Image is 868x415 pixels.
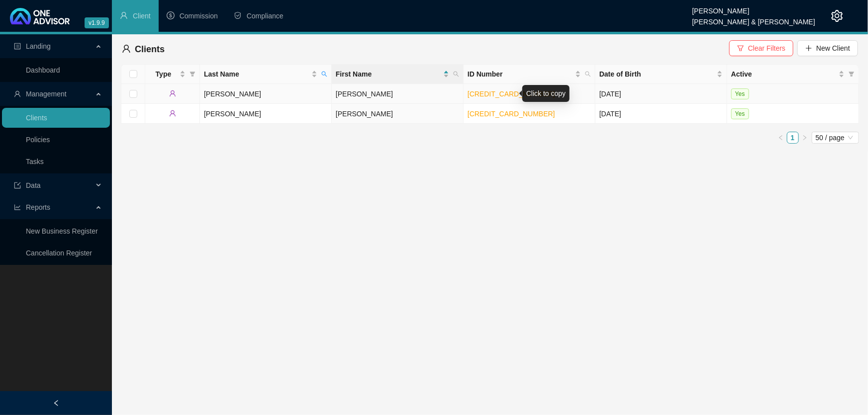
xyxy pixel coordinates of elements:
[595,104,727,124] td: [DATE]
[26,114,47,122] a: Clients
[190,71,195,77] span: filter
[849,71,855,77] span: filter
[145,65,200,84] th: Type
[692,2,815,13] div: [PERSON_NAME]
[787,132,798,143] a: 1
[599,69,715,80] span: Date of Birth
[26,66,60,74] a: Dashboard
[180,12,218,20] span: Commission
[692,13,815,24] div: [PERSON_NAME] & [PERSON_NAME]
[149,69,178,80] span: Type
[234,11,242,19] span: safety
[122,44,131,53] span: user
[200,65,332,84] th: Last Name
[468,90,555,98] a: [CREDIT_CARD_NUMBER]
[247,12,284,20] span: Compliance
[812,132,859,144] div: Page Size
[737,45,744,52] span: filter
[727,65,859,84] th: Active
[10,8,70,24] img: 2df55531c6924b55f21c4cf5d4484680-logo-light.svg
[332,104,464,124] td: [PERSON_NAME]
[26,42,51,50] span: Landing
[583,67,593,82] span: search
[797,40,858,56] button: New Client
[522,85,570,102] div: Click to copy
[831,10,843,22] span: setting
[14,204,21,211] span: line-chart
[802,135,808,141] span: right
[468,110,555,118] a: [CREDIT_CARD_NUMBER]
[453,71,459,77] span: search
[468,69,573,80] span: ID Number
[451,67,461,82] span: search
[53,400,60,407] span: left
[135,44,165,54] span: Clients
[200,104,332,124] td: [PERSON_NAME]
[748,43,785,54] span: Clear Filters
[464,65,595,84] th: ID Number
[26,249,92,257] a: Cancellation Register
[775,132,787,144] li: Previous Page
[321,71,327,77] span: search
[585,71,591,77] span: search
[26,136,50,144] a: Policies
[729,40,793,56] button: Clear Filters
[26,203,50,211] span: Reports
[799,132,811,144] button: right
[120,11,128,19] span: user
[169,90,176,97] span: user
[204,69,309,80] span: Last Name
[85,17,109,28] span: v1.9.9
[14,90,21,97] span: user
[731,88,749,99] span: Yes
[188,67,197,82] span: filter
[778,135,784,141] span: left
[731,108,749,119] span: Yes
[787,132,799,144] li: 1
[200,84,332,104] td: [PERSON_NAME]
[775,132,787,144] button: left
[319,67,329,82] span: search
[595,65,727,84] th: Date of Birth
[332,84,464,104] td: [PERSON_NAME]
[805,45,812,52] span: plus
[847,67,857,82] span: filter
[133,12,151,20] span: Client
[14,182,21,189] span: import
[799,132,811,144] li: Next Page
[26,90,67,98] span: Management
[816,43,850,54] span: New Client
[169,110,176,117] span: user
[26,158,44,166] a: Tasks
[595,84,727,104] td: [DATE]
[816,132,855,143] span: 50 / page
[26,227,98,235] a: New Business Register
[14,43,21,50] span: profile
[731,69,837,80] span: Active
[336,69,441,80] span: First Name
[167,11,175,19] span: dollar
[26,181,41,189] span: Data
